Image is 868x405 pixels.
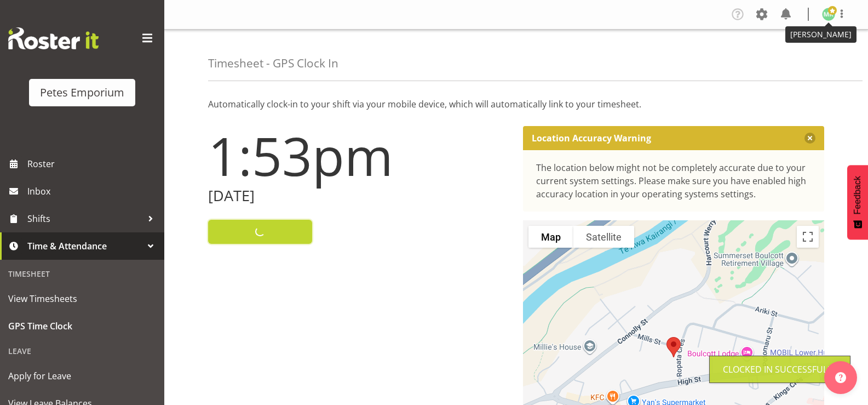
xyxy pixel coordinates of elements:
[40,84,124,101] div: Petes Emporium
[8,27,99,49] img: Rosterit website logo
[8,318,156,334] span: GPS Time Clock
[3,285,162,312] a: View Timesheets
[27,183,159,199] span: Inbox
[3,340,162,362] div: Leave
[27,238,142,254] span: Time & Attendance
[822,8,835,21] img: melanie-richardson713.jpg
[853,176,863,214] span: Feedback
[797,226,819,248] button: Toggle fullscreen view
[723,363,837,376] div: Clocked in Successfully
[573,226,634,248] button: Show satellite imagery
[528,226,573,248] button: Show street map
[27,210,142,227] span: Shifts
[208,57,338,70] h4: Timesheet - GPS Clock In
[8,368,156,384] span: Apply for Leave
[835,372,846,383] img: help-xxl-2.png
[208,126,510,185] h1: 1:53pm
[8,290,156,307] span: View Timesheets
[536,161,812,201] div: The location below might not be completely accurate due to your current system settings. Please m...
[532,133,651,144] p: Location Accuracy Warning
[3,263,162,285] div: Timesheet
[3,362,162,390] a: Apply for Leave
[208,98,824,111] p: Automatically clock-in to your shift via your mobile device, which will automatically link to you...
[208,187,510,204] h2: [DATE]
[3,312,162,340] a: GPS Time Clock
[804,133,815,144] button: Close message
[847,165,868,239] button: Feedback - Show survey
[27,156,159,172] span: Roster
